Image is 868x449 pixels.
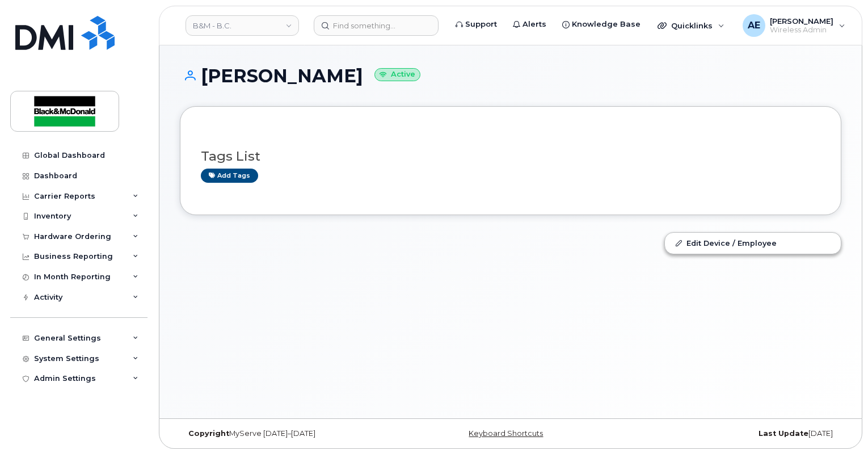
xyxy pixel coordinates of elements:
[180,429,401,438] div: MyServe [DATE]–[DATE]
[469,429,543,438] a: Keyboard Shortcuts
[759,429,808,438] strong: Last Update
[180,66,841,86] h1: [PERSON_NAME]
[188,429,229,438] strong: Copyright
[621,429,841,438] div: [DATE]
[665,233,841,253] a: Edit Device / Employee
[201,149,820,163] h3: Tags List
[374,68,420,81] small: Active
[201,169,258,183] a: Add tags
